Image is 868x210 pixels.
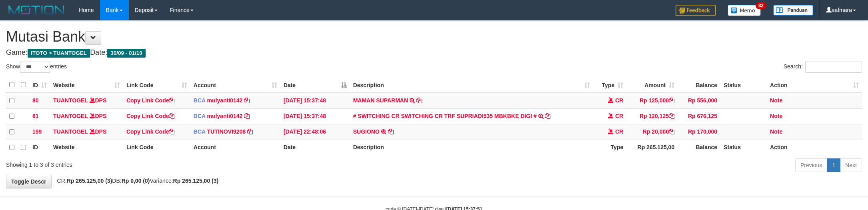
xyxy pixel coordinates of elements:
a: mulyanti0142 [207,113,243,119]
span: CR: DB: Variance: [53,178,219,184]
span: CR [615,113,623,119]
span: 30/09 - 01/10 [107,49,146,58]
td: Rp 676,125 [678,108,720,124]
th: Website [50,140,123,155]
td: [DATE] 15:37:48 [280,93,350,109]
a: TUANTOGEL [53,97,88,104]
a: Toggle Descr [6,175,52,188]
a: Copy Link Code [126,97,175,104]
a: Copy MAMAN SUPARMAN to clipboard [416,97,422,104]
a: Next [840,158,862,172]
th: Account: activate to sort column ascending [190,77,280,93]
th: Date [280,140,350,155]
th: Type [593,140,626,155]
td: DPS [50,108,123,124]
th: Account [190,140,280,155]
span: BCA [194,113,206,119]
a: Copy Rp 20,000 to clipboard [669,128,674,135]
span: ITOTO > TUANTOGEL [28,49,90,58]
td: DPS [50,93,123,109]
th: Amount: activate to sort column ascending [626,77,678,93]
td: Rp 20,000 [626,124,678,140]
th: ID [29,140,50,155]
th: Status [720,140,767,155]
div: Showing 1 to 3 of 3 entries [6,158,356,169]
a: TUANTOGEL [53,113,88,119]
a: Copy # SWITCHING CR SWITCHING CR TRF SUPRIADI535 MBKBKE DIGI # to clipboard [545,113,550,119]
th: Action [767,140,862,155]
a: SUGIONO [353,128,380,135]
td: Rp 170,000 [678,124,720,140]
img: panduan.png [773,5,813,16]
th: Rp 265.125,00 [626,140,678,155]
span: 80 [32,97,39,104]
td: Rp 556,000 [678,93,720,109]
th: Description: activate to sort column ascending [350,77,594,93]
td: [DATE] 15:37:48 [280,108,350,124]
a: Previous [795,158,827,172]
label: Search: [784,61,862,73]
a: Copy mulyanti0142 to clipboard [244,97,250,104]
th: Type: activate to sort column ascending [593,77,626,93]
a: TUTINOVI9208 [207,128,246,135]
th: Status [720,77,767,93]
a: Copy Link Code [126,128,175,135]
span: BCA [194,97,206,104]
th: Link Code [123,140,190,155]
h4: Game: Date: [6,49,862,57]
a: Copy TUTINOVI9208 to clipboard [247,128,253,135]
span: 81 [32,113,39,119]
a: # SWITCHING CR SWITCHING CR TRF SUPRIADI535 MBKBKE DIGI # [353,113,537,119]
td: Rp 125,000 [626,93,678,109]
th: Balance [678,140,720,155]
th: Website: activate to sort column ascending [50,77,123,93]
strong: Rp 0,00 (0) [122,178,150,184]
img: Feedback.jpg [676,5,716,16]
a: TUANTOGEL [53,128,88,135]
span: CR [615,97,623,104]
td: [DATE] 22:48:06 [280,124,350,140]
a: Note [770,128,782,135]
th: Balance [678,77,720,93]
img: MOTION_logo.png [6,4,67,16]
span: CR [615,128,623,135]
span: 199 [32,128,42,135]
th: ID: activate to sort column ascending [29,77,50,93]
td: DPS [50,124,123,140]
a: Copy Rp 120,125 to clipboard [669,113,674,119]
td: Rp 120,125 [626,108,678,124]
img: Button%20Memo.svg [728,5,761,16]
a: 1 [827,158,840,172]
th: Action: activate to sort column ascending [767,77,862,93]
a: mulyanti0142 [207,97,243,104]
h1: Mutasi Bank [6,29,862,45]
a: Copy Rp 125,000 to clipboard [669,97,674,104]
strong: Rp 265.125,00 (3) [173,178,219,184]
a: Copy Link Code [126,113,175,119]
a: MAMAN SUPARMAN [353,97,408,104]
select: Showentries [20,61,50,73]
strong: Rp 265.125,00 (3) [67,178,112,184]
a: Note [770,97,782,104]
span: BCA [194,128,206,135]
a: Note [770,113,782,119]
th: Link Code: activate to sort column ascending [123,77,190,93]
span: 32 [756,2,766,9]
th: Description [350,140,594,155]
a: Copy mulyanti0142 to clipboard [244,113,250,119]
input: Search: [805,61,862,73]
a: Copy SUGIONO to clipboard [388,128,394,135]
th: Date: activate to sort column descending [280,77,350,93]
label: Show entries [6,61,67,73]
